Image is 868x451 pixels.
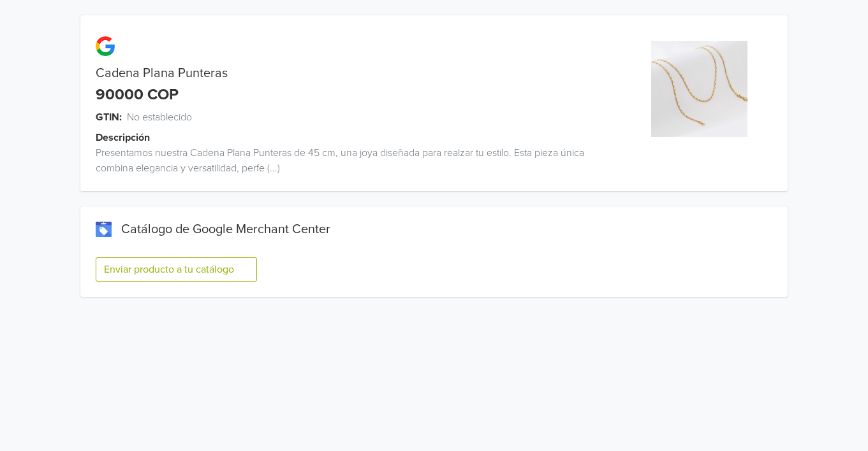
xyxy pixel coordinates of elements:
div: Descripción [96,130,626,145]
span: No establecido [127,110,192,125]
div: Cadena Plana Punteras [80,66,611,81]
div: 90000 COP [96,86,179,104]
span: GTIN: [96,110,122,125]
div: Presentamos nuestra Cadena Plana Punteras de 45 cm, una joya diseñada para realzar tu estilo. Est... [80,145,611,176]
button: Enviar producto a tu catálogo [96,257,257,282]
img: product_image [651,41,747,137]
div: Catálogo de Google Merchant Center [96,222,772,237]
